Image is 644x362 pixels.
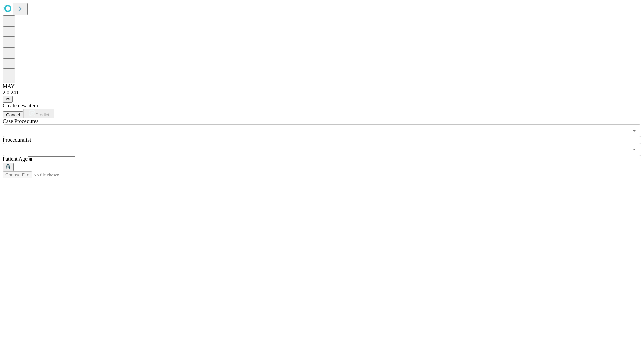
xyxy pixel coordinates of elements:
[3,156,28,162] span: Patient Age
[6,112,20,117] span: Cancel
[3,96,13,103] button: @
[3,111,23,118] button: Cancel
[3,89,641,96] div: 2.0.241
[5,97,10,102] span: @
[3,83,641,89] div: MAY
[3,137,31,143] span: Proceduralist
[3,103,38,108] span: Create new item
[630,145,639,154] button: Open
[3,118,38,124] span: Scheduled Procedure
[23,109,54,118] button: Predict
[630,126,639,135] button: Open
[35,112,49,117] span: Predict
